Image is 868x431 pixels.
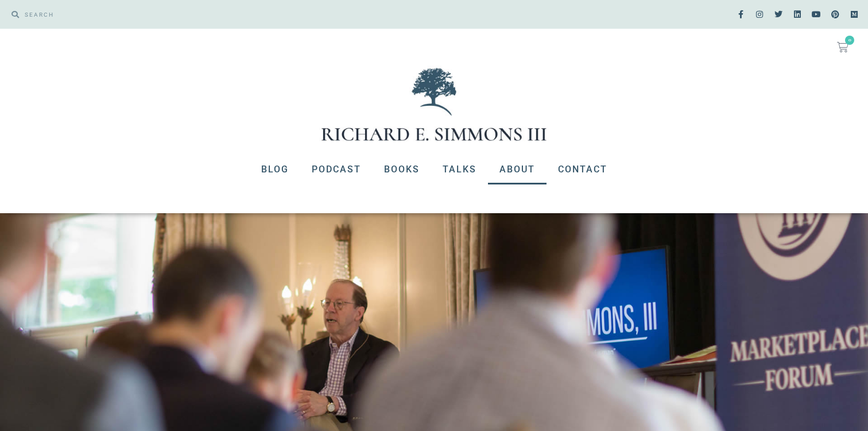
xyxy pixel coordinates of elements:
[250,155,300,184] a: Blog
[431,155,488,184] a: Talks
[547,155,619,184] a: Contact
[19,6,428,23] input: SEARCH
[300,155,373,184] a: Podcast
[823,34,862,60] a: 0
[488,155,547,184] a: About
[845,36,854,45] span: 0
[373,155,431,184] a: Books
